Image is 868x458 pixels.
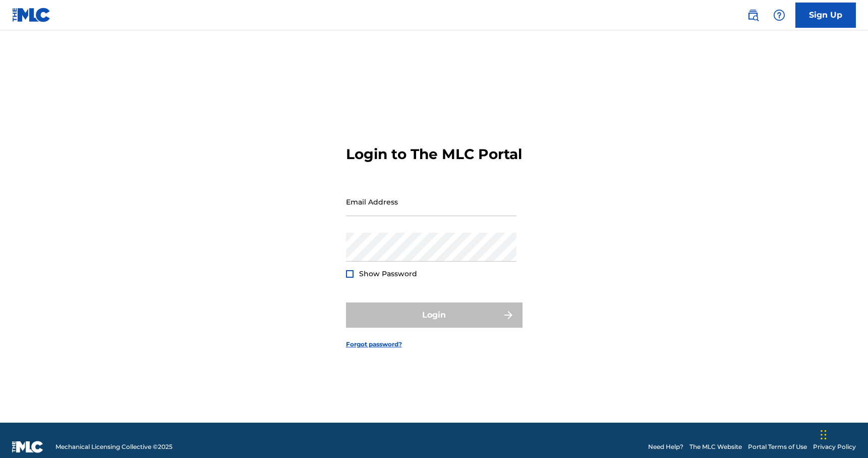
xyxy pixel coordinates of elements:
[359,269,417,278] span: Show Password
[346,340,402,349] a: Forgot password?
[12,8,51,22] img: MLC Logo
[813,442,856,451] a: Privacy Policy
[747,9,759,21] img: search
[12,441,43,453] img: logo
[748,442,807,451] a: Portal Terms of Use
[648,442,683,451] a: Need Help?
[795,3,856,28] a: Sign Up
[818,410,868,458] iframe: Chat Widget
[769,5,789,25] div: Help
[689,442,742,451] a: The MLC Website
[55,442,172,451] span: Mechanical Licensing Collective © 2025
[821,420,827,450] div: Drag
[773,9,785,21] img: help
[346,145,522,163] h3: Login to The MLC Portal
[743,5,763,25] a: Public Search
